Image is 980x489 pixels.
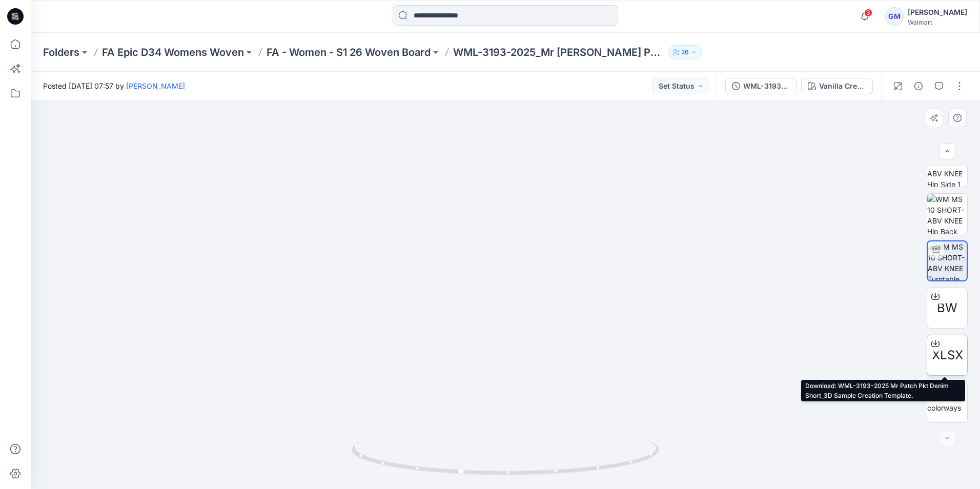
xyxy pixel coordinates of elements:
[908,6,967,18] div: [PERSON_NAME]
[668,45,702,59] button: 26
[927,194,967,234] img: WM MS 10 SHORT-ABV KNEE Hip Back wo Avatar
[743,80,790,92] div: WML-3193-2025_Rev1_Mr [PERSON_NAME] Pkt Denim Short_Full Colrway
[43,80,185,91] span: Posted [DATE] 07:57 by
[267,45,431,59] a: FA - Women - S1 26 Woven Board
[864,9,872,17] span: 3
[937,299,957,317] span: BW
[910,78,927,94] button: Details
[681,47,689,58] p: 26
[102,45,244,59] a: FA Epic D34 Womens Woven
[927,147,967,187] img: WM MS 10 SHORT-ABV KNEE Hip Side 1 wo Avatar
[928,241,967,280] img: WM MS 10 SHORT-ABV KNEE Turntable with Avatar
[453,45,664,59] p: WML-3193-2025_Mr [PERSON_NAME] Pkt Denim Short
[801,78,873,94] button: Vanilla Cream 21273
[908,18,967,26] div: Walmart
[932,346,963,364] span: XLSX
[819,80,866,92] div: Vanilla Cream 21273
[927,392,967,413] img: All colorways
[885,7,904,26] div: GM
[725,78,797,94] button: WML-3193-2025_Rev1_Mr [PERSON_NAME] Pkt Denim Short_Full Colrway
[43,45,79,59] a: Folders
[126,81,185,90] a: [PERSON_NAME]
